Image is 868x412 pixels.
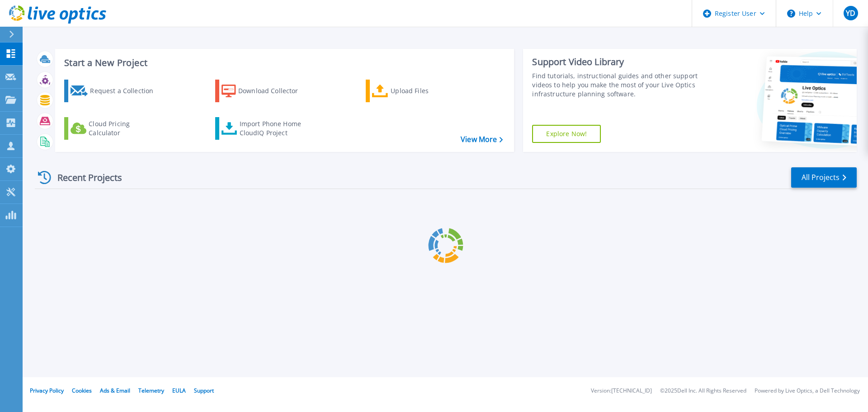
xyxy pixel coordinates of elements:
a: All Projects [791,167,857,188]
a: EULA [172,387,186,394]
a: Upload Files [366,80,467,102]
span: YD [846,9,855,17]
a: Explore Now! [532,125,601,143]
div: Import Phone Home CloudIQ Project [240,119,310,137]
li: Powered by Live Optics, a Dell Technology [755,388,860,394]
div: Upload Files [391,82,463,100]
div: Download Collector [238,82,311,100]
li: © 2025 Dell Inc. All Rights Reserved [660,388,746,394]
a: Download Collector [215,80,316,102]
a: Cloud Pricing Calculator [64,117,165,140]
li: Version: [TECHNICAL_ID] [591,388,652,394]
a: Ads & Email [100,387,130,394]
a: View More [461,135,503,144]
h3: Start a New Project [64,58,503,68]
div: Recent Projects [35,166,134,189]
div: Cloud Pricing Calculator [89,119,161,137]
a: Telemetry [138,387,164,394]
a: Request a Collection [64,80,165,102]
div: Find tutorials, instructional guides and other support videos to help you make the most of your L... [532,71,702,99]
a: Support [194,387,214,394]
div: Support Video Library [532,56,702,68]
div: Request a Collection [90,82,162,100]
a: Cookies [72,387,92,394]
a: Privacy Policy [30,387,64,394]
